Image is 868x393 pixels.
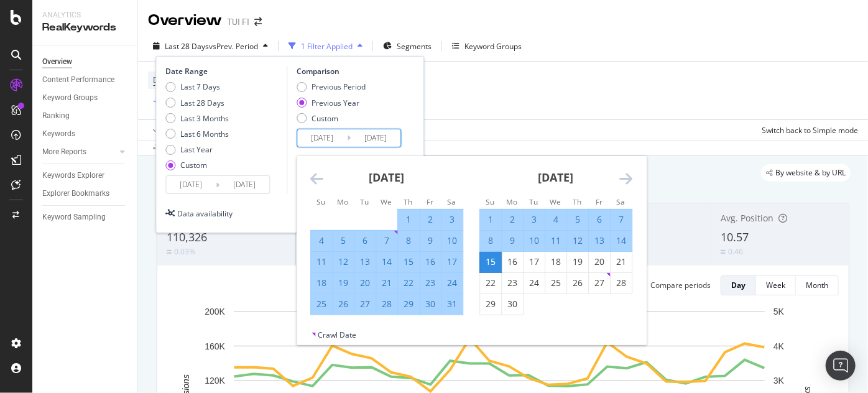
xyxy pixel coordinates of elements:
[502,213,523,226] div: 2
[310,230,332,251] td: Selected. Sunday, August 4, 2024
[297,129,347,147] input: Start Date
[42,109,129,123] a: Ranking
[297,113,366,124] div: Custom
[42,146,86,159] div: More Reports
[398,213,419,226] div: 1
[354,230,376,251] td: Selected. Tuesday, August 6, 2024
[180,98,224,108] div: Last 28 Days
[369,170,404,185] strong: [DATE]
[420,298,441,310] div: 30
[205,341,225,351] text: 160K
[762,125,858,136] div: Switch back to Simple mode
[721,275,756,295] button: Day
[479,272,501,294] td: Choose Sunday, September 22, 2024 as your check-in date. It’s available.
[311,298,332,310] div: 25
[205,307,225,317] text: 200K
[42,109,70,123] div: Ranking
[441,294,463,315] td: Selected. Saturday, August 31, 2024
[616,196,625,206] small: Sa
[148,120,184,140] button: Apply
[42,91,129,104] a: Keyword Groups
[376,234,397,247] div: 7
[566,230,588,251] td: Selected. Thursday, September 12, 2024
[404,196,412,206] small: Th
[441,230,463,251] td: Selected. Saturday, August 10, 2024
[165,41,209,52] span: Last 28 Days
[312,81,366,92] div: Previous Period
[501,251,523,272] td: Choose Monday, September 16, 2024 as your check-in date. It’s available.
[721,250,726,254] img: Equal
[376,256,397,268] div: 14
[42,127,129,141] a: Keywords
[42,73,129,86] a: Content Performance
[354,277,376,289] div: 20
[567,234,588,247] div: 12
[524,213,545,226] div: 3
[360,196,369,206] small: Tu
[523,251,545,272] td: Choose Tuesday, September 17, 2024 as your check-in date. It’s available.
[588,230,610,251] td: Selected. Friday, September 13, 2024
[148,36,273,56] button: Last 28 DaysvsPrev. Period
[545,256,566,268] div: 18
[254,17,262,26] div: arrow-right-arrow-left
[447,36,527,56] button: Keyword Groups
[376,298,397,310] div: 28
[42,146,116,159] a: More Reports
[332,230,354,251] td: Selected. Monday, August 5, 2024
[332,272,354,294] td: Selected. Monday, August 19, 2024
[419,230,441,251] td: Selected. Friday, August 9, 2024
[337,196,348,206] small: Mo
[167,229,207,244] span: 110,326
[310,272,332,294] td: Selected. Sunday, August 18, 2024
[502,256,523,268] div: 16
[42,169,129,182] a: Keywords Explorer
[333,234,354,247] div: 5
[766,280,785,290] div: Week
[486,196,494,206] small: Su
[311,277,332,289] div: 18
[165,160,229,170] div: Custom
[524,256,545,268] div: 17
[523,230,545,251] td: Selected. Tuesday, September 10, 2024
[398,298,419,310] div: 29
[310,171,323,187] div: Move backward to switch to the previous month.
[301,41,353,52] div: 1 Filter Applied
[523,209,545,230] td: Selected. Tuesday, September 3, 2024
[441,213,463,226] div: 3
[332,294,354,315] td: Selected. Monday, August 26, 2024
[610,230,632,251] td: Selected. Saturday, September 14, 2024
[611,277,632,289] div: 28
[545,234,566,247] div: 11
[42,211,106,224] div: Keyword Sampling
[165,66,284,76] div: Date Range
[297,156,646,330] div: Calendar
[545,251,566,272] td: Choose Wednesday, September 18, 2024 as your check-in date. It’s available.
[42,211,129,224] a: Keyword Sampling
[165,129,229,139] div: Last 6 Months
[420,256,441,268] div: 16
[441,209,463,230] td: Selected. Saturday, August 3, 2024
[378,36,436,56] button: Segments
[284,36,367,56] button: 1 Filter Applied
[297,98,366,108] div: Previous Year
[573,196,581,206] small: Th
[721,212,773,224] span: Avg. Position
[310,294,332,315] td: Selected. Sunday, August 25, 2024
[650,280,711,290] div: Compare periods
[506,196,517,206] small: Mo
[420,277,441,289] div: 23
[165,98,229,108] div: Last 28 Days
[180,81,220,92] div: Last 7 Days
[775,169,846,177] span: By website & by URL
[354,298,376,310] div: 27
[464,41,522,52] div: Keyword Groups
[826,351,856,381] div: Open Intercom Messenger
[588,251,610,272] td: Choose Friday, September 20, 2024 as your check-in date. It’s available.
[420,213,441,226] div: 2
[42,127,75,141] div: Keywords
[419,294,441,315] td: Selected. Friday, August 30, 2024
[42,55,129,68] a: Overview
[589,277,610,289] div: 27
[773,307,785,317] text: 5K
[333,298,354,310] div: 26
